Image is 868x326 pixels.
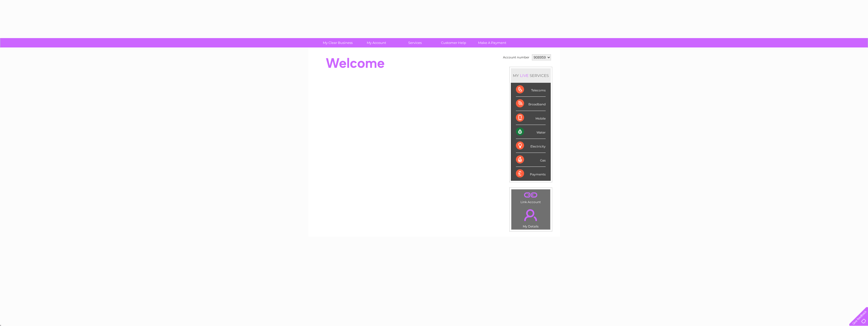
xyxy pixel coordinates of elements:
[516,97,546,111] div: Broadband
[516,111,546,125] div: Mobile
[516,139,546,153] div: Electricity
[433,38,475,47] a: Customer Help
[519,73,530,78] div: LIVE
[513,191,549,200] a: .
[516,153,546,167] div: Gas
[355,38,397,47] a: My Account
[511,189,550,205] td: Link Account
[511,68,551,83] div: MY SERVICES
[471,38,513,47] a: Make A Payment
[511,205,550,230] td: My Details
[516,167,546,181] div: Payments
[502,53,531,62] td: Account number
[394,38,436,47] a: Services
[516,125,546,139] div: Water
[317,38,359,47] a: My Clear Business
[513,206,549,224] a: .
[516,83,546,97] div: Telecoms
